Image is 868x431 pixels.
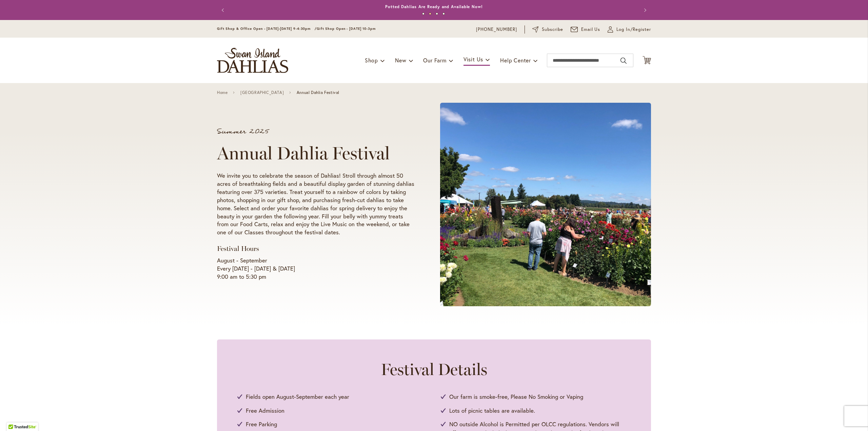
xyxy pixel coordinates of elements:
[297,90,339,95] span: Annual Dahlia Festival
[217,256,414,281] p: August - September Every [DATE] - [DATE] & [DATE] 9:00 am to 5:30 pm
[217,90,228,95] a: Home
[246,406,284,415] span: Free Admission
[637,3,651,17] button: Next
[365,57,378,64] span: Shop
[442,13,445,15] button: 4 of 4
[429,13,431,15] button: 2 of 4
[217,128,414,135] p: Summer 2025
[217,48,288,73] a: store logo
[217,3,231,17] button: Previous
[436,13,438,15] button: 3 of 4
[616,26,651,33] span: Log In/Register
[217,26,317,31] span: Gift Shop & Office Open - [DATE]-[DATE] 9-4:30pm /
[423,57,446,64] span: Our Farm
[476,26,517,33] a: [PHONE_NUMBER]
[240,90,284,95] a: [GEOGRAPHIC_DATA]
[581,26,600,33] span: Email Us
[500,57,531,64] span: Help Center
[217,172,414,237] p: We invite you to celebrate the season of Dahlias! Stroll through almost 50 acres of breathtaking ...
[532,26,563,33] a: Subscribe
[395,57,406,64] span: New
[449,406,535,415] span: Lots of picnic tables are available.
[317,26,376,31] span: Gift Shop Open - [DATE] 10-3pm
[449,392,583,401] span: Our farm is smoke-free, Please No Smoking or Vaping
[217,244,414,253] h3: Festival Hours
[237,360,631,379] h2: Festival Details
[217,143,414,163] h1: Annual Dahlia Festival
[542,26,563,33] span: Subscribe
[422,13,425,15] button: 1 of 4
[385,4,483,9] a: Potted Dahlias Are Ready and Available Now!
[463,56,483,63] span: Visit Us
[571,26,600,33] a: Email Us
[246,392,349,401] span: Fields open August-September each year
[608,26,651,33] a: Log In/Register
